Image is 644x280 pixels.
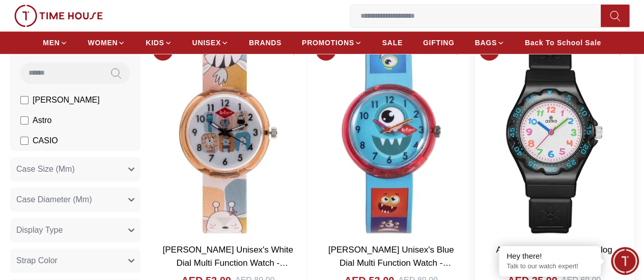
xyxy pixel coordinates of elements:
[475,36,633,237] img: Astro Kids's White Dial Analog Watch - A23803-PPBB
[88,38,118,48] span: WOMEN
[507,251,593,261] div: Hey there!
[507,262,593,271] p: Talk to our watch expert!
[382,34,403,52] a: SALE
[88,34,126,52] a: WOMEN
[525,34,601,52] a: Back To School Sale
[33,114,51,127] span: Astro
[302,38,354,48] span: PROMOTIONS
[249,38,282,48] span: BRANDS
[423,34,455,52] a: GIFTING
[16,163,75,175] span: Case Size (Mm)
[525,38,601,48] span: Back To School Sale
[249,34,282,52] a: BRANDS
[20,96,29,104] input: [PERSON_NAME]
[16,224,63,236] span: Display Type
[43,34,67,52] a: MEN
[474,34,504,52] a: BAGS
[33,135,58,147] span: CASIO
[10,188,141,212] button: Case Diameter (Mm)
[20,116,29,125] input: Astro
[10,248,141,273] button: Strap Color
[302,34,362,52] a: PROMOTIONS
[33,94,100,106] span: [PERSON_NAME]
[14,5,103,27] img: ...
[611,247,639,275] div: Chat Widget
[423,38,455,48] span: GIFTING
[146,38,164,48] span: KIDS
[496,245,612,268] a: Astro Kids's White Dial Analog Watch - A23803-PPBB
[312,36,470,237] img: Lee Cooper Unisex's Blue Dial Multi Function Watch - LC.K.4.899
[16,194,92,206] span: Case Diameter (Mm)
[192,34,229,52] a: UNISEX
[16,255,58,267] span: Strap Color
[43,38,60,48] span: MEN
[10,157,141,181] button: Case Size (Mm)
[474,38,496,48] span: BAGS
[149,36,307,237] img: Lee Cooper Unisex's White Dial Multi Function Watch - LC.K.4.838
[192,38,221,48] span: UNISEX
[20,137,29,145] input: CASIO
[10,218,141,242] button: Display Type
[382,38,403,48] span: SALE
[146,34,172,52] a: KIDS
